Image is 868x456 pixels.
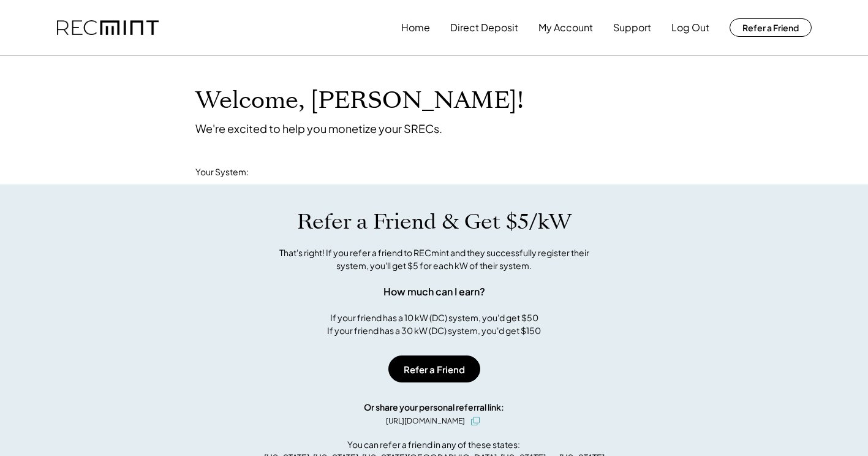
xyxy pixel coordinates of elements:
[386,416,465,427] div: [URL][DOMAIN_NAME]
[195,166,249,178] div: Your System:
[613,15,651,40] button: Support
[195,86,524,115] h1: Welcome, [PERSON_NAME]!
[730,18,812,37] button: Refer a Friend
[388,355,480,382] button: Refer a Friend
[297,209,572,235] h1: Refer a Friend & Get $5/kW
[327,311,541,337] div: If your friend has a 10 kW (DC) system, you'd get $50 If your friend has a 30 kW (DC) system, you...
[383,284,485,299] div: How much can I earn?
[468,414,483,428] button: click to copy
[450,15,518,40] button: Direct Deposit
[195,121,442,135] div: We're excited to help you monetize your SRECs.
[364,401,504,414] div: Or share your personal referral link:
[538,15,593,40] button: My Account
[671,15,709,40] button: Log Out
[57,20,159,36] img: recmint-logotype%403x.png
[266,246,603,272] div: That's right! If you refer a friend to RECmint and they successfully register their system, you'l...
[401,15,430,40] button: Home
